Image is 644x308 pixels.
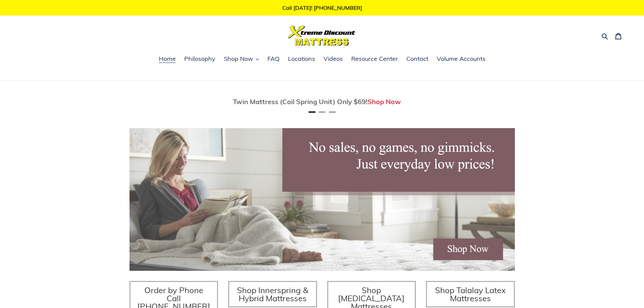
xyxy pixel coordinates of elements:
span: FAQ [267,55,280,63]
button: Page 1 [309,111,315,113]
span: Home [159,55,176,63]
a: Philosophy [181,54,219,64]
a: Shop Talalay Latex Mattresses [426,281,515,307]
span: Contact [406,55,428,63]
span: Twin Mattress (Coil Spring Unit) Only $69! [233,97,367,106]
span: Shop Innerspring & Hybrid Mattresses [237,285,308,303]
span: Resource Center [351,55,398,63]
a: Volume Accounts [433,54,489,64]
a: FAQ [264,54,283,64]
span: Shop Talalay Latex Mattresses [435,285,506,303]
img: Xtreme Discount Mattress [288,26,356,46]
span: Locations [288,55,315,63]
a: Shop Innerspring & Hybrid Mattresses [228,281,317,307]
a: Videos [320,54,346,64]
span: Volume Accounts [437,55,485,63]
a: Home [156,54,179,64]
a: Contact [403,54,432,64]
span: Philosophy [184,55,215,63]
button: Page 3 [329,111,336,113]
span: Shop Now [224,55,253,63]
button: Page 2 [319,111,326,113]
a: Resource Center [348,54,401,64]
button: Shop Now [220,54,262,64]
img: herobannermay2022-1652879215306_1200x.jpg [129,128,515,271]
a: Locations [285,54,318,64]
span: Videos [324,55,343,63]
a: Shop Now [367,97,401,106]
